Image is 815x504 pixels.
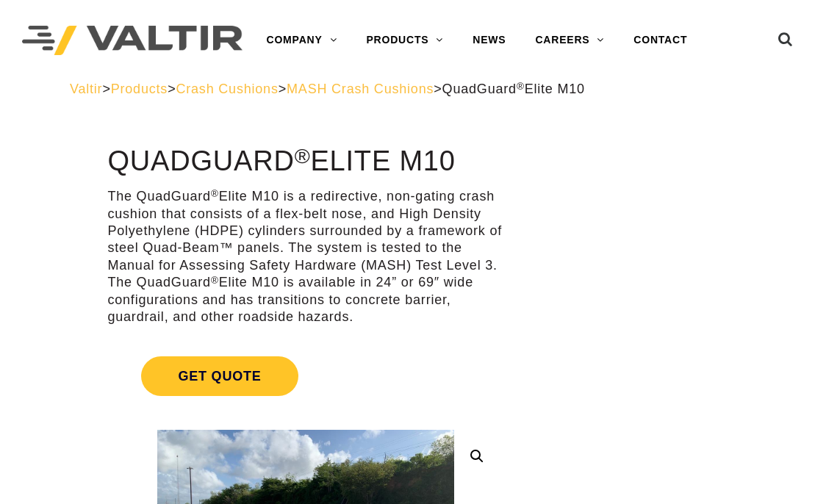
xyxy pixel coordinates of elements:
[70,82,102,96] a: Valtir
[619,26,702,55] a: CONTACT
[295,144,311,168] sup: ®
[520,26,619,55] a: CAREERS
[458,26,520,55] a: NEWS
[111,82,168,96] a: Products
[442,82,585,96] span: QuadGuard Elite M10
[107,188,503,325] p: The QuadGuard Elite M10 is a redirective, non-gating crash cushion that consists of a flex-belt n...
[107,339,503,414] a: Get Quote
[211,275,219,286] sup: ®
[211,188,219,199] sup: ®
[107,146,503,177] h1: QuadGuard Elite M10
[176,82,278,96] a: Crash Cushions
[351,26,458,55] a: PRODUCTS
[252,26,352,55] a: COMPANY
[517,81,525,92] sup: ®
[22,26,243,56] img: Valtir
[287,82,434,96] a: MASH Crash Cushions
[70,81,745,98] div: > > > >
[141,356,298,396] span: Get Quote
